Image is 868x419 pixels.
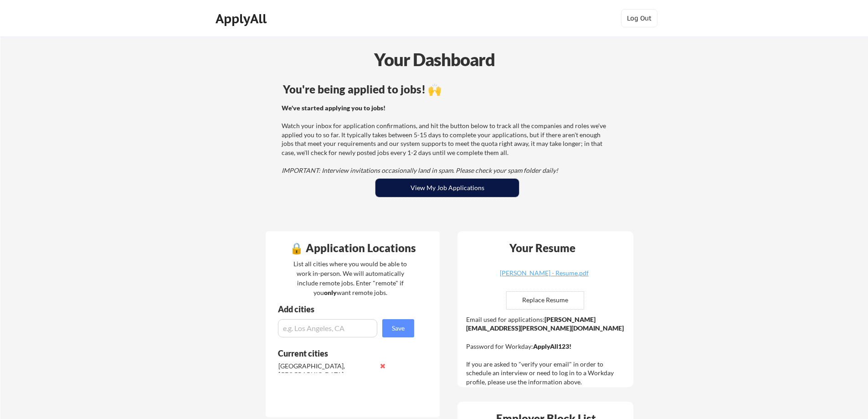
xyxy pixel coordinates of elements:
strong: ApplyAll123! [533,342,571,350]
div: [GEOGRAPHIC_DATA], [GEOGRAPHIC_DATA] [278,362,375,379]
div: Watch your inbox for application confirmations, and hit the button below to track all the compani... [282,103,610,175]
div: Add cities [278,305,416,313]
a: [PERSON_NAME] - Resume.pdf [490,270,598,284]
button: View My Job Applications [375,179,519,197]
strong: We've started applying you to jobs! [282,104,385,112]
div: 🔒 Application Locations [268,243,437,253]
div: List all cities where you would be able to work in-person. We will automatically include remote j... [288,259,413,297]
button: Save [382,319,414,337]
button: Log Out [621,9,657,27]
strong: only [324,289,337,296]
div: Email used for applications: Password for Workday: If you are asked to "verify your email" in ord... [466,315,627,387]
div: ApplyAll [216,11,269,26]
strong: [PERSON_NAME][EMAIL_ADDRESS][PERSON_NAME][DOMAIN_NAME] [466,316,624,332]
div: Your Resume [497,243,587,253]
em: IMPORTANT: Interview invitations occasionally land in spam. Please check your spam folder daily! [282,166,558,174]
div: Your Dashboard [1,47,868,72]
div: [PERSON_NAME] - Resume.pdf [490,270,598,276]
div: Current cities [278,349,404,357]
div: You're being applied to jobs! 🙌 [283,84,611,95]
input: e.g. Los Angeles, CA [278,319,377,337]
